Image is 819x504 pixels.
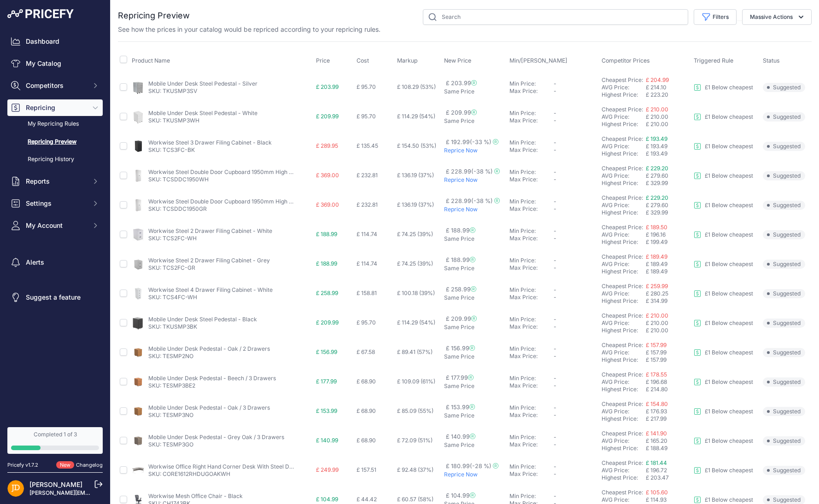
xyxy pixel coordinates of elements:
span: £ 181.44 [646,459,667,466]
span: Suggested [763,348,805,357]
div: Max Price: [509,264,554,272]
span: £ 135.45 [357,142,378,149]
nav: Sidebar [7,33,103,416]
a: Suggest a feature [7,289,103,306]
a: SKU: TKUSMP3WH [148,117,199,124]
a: SKU: TKUSMP3SV [148,87,197,94]
a: Highest Price: [602,91,638,98]
span: - [554,110,556,116]
span: £ 223.20 [646,91,668,98]
span: £ 68.90 [357,378,376,385]
span: - [554,235,556,242]
span: £ 109.09 (61%) [397,378,435,385]
span: £ 114.29 (54%) [397,113,435,120]
a: Highest Price: [602,327,638,334]
a: Cheapest Price: [602,400,643,407]
span: - [554,87,556,94]
div: £ 214.10 [646,84,690,91]
a: Workwise Office Right Hand Corner Desk With Steel Double Upright Cantilever Frame - 1600X1200 / A... [148,463,475,470]
p: £1 Below cheapest [705,467,753,474]
div: AVG Price: [602,172,646,180]
span: Repricing [26,103,86,112]
span: Min/[PERSON_NAME] [509,57,567,64]
a: SKU: TCSDDC1950WH [148,176,209,183]
a: £1 Below cheapest [694,113,753,121]
span: £ 108.29 (53%) [397,83,436,90]
span: - [554,168,556,175]
a: SKU: TESMP2NO [148,353,193,359]
a: SKU: TCS3FC-BK [148,146,195,153]
span: £ 95.70 [357,113,376,120]
span: Status [763,57,780,64]
span: £ 136.19 (37%) [397,201,434,208]
span: My Account [26,221,86,230]
a: Changelog [76,462,103,468]
p: £1 Below cheapest [705,319,753,327]
a: Cheapest Price: [602,224,643,231]
span: £ 329.99 [646,209,668,216]
span: £ 154.50 (53%) [397,142,436,149]
span: - [554,323,556,330]
span: £ 156.99 [446,345,475,352]
span: £ 188.99 [446,256,475,263]
div: £ 210.00 [646,113,690,121]
div: Min Price: [509,257,554,264]
a: £1 Below cheapest [694,202,753,209]
a: SKU: TESMP3GO [148,441,193,448]
a: Cheapest Price: [602,430,643,437]
a: £1 Below cheapest [694,408,753,415]
div: Max Price: [509,146,554,154]
p: £1 Below cheapest [705,261,753,268]
span: £ 228.99 [446,168,500,175]
div: Min Price: [509,80,554,87]
span: - [554,294,556,301]
span: £ 178.55 [646,371,667,378]
div: AVG Price: [602,290,646,297]
span: - [554,176,556,183]
a: £1 Below cheapest [694,467,753,474]
span: £ 229.20 [646,194,668,201]
span: £ 228.99 [446,197,500,204]
div: £ 280.25 [646,290,690,297]
div: Min Price: [509,316,554,323]
p: Same Price [444,353,506,360]
button: Massive Actions [742,9,812,25]
a: Highest Price: [602,150,638,157]
a: My Repricing Rules [7,116,103,132]
a: £1 Below cheapest [694,290,753,297]
a: Alerts [7,254,103,271]
div: Max Price: [509,353,554,360]
span: £ 209.99 [316,319,339,326]
span: £ 210.00 [646,106,668,113]
a: Highest Price: [602,445,638,452]
span: Price [316,57,330,64]
a: Mobile Under Desk Steel Pedestal - Black [148,316,257,323]
div: AVG Price: [602,202,646,209]
img: Pricefy Logo [7,9,74,18]
p: £1 Below cheapest [705,231,753,238]
span: - [554,198,556,205]
span: Markup [397,57,418,64]
span: £ 204.99 [646,76,669,83]
span: £ 189.49 [646,253,667,260]
div: Min Price: [509,375,554,382]
p: £1 Below cheapest [705,496,753,504]
span: £ 314.99 [646,297,667,304]
span: Suggested [763,289,805,298]
p: £1 Below cheapest [705,172,753,180]
div: Max Price: [509,176,554,183]
div: Max Price: [509,87,554,95]
a: £1 Below cheapest [694,319,753,327]
a: Workwise Steel Double Door Cupboard 1950mm High - White [148,168,308,175]
a: SKU: CORE1612RHDUGOAKWH [148,470,230,477]
a: Mobile Under Desk Pedestal - Oak / 3 Drawers [148,404,270,411]
span: £ 95.70 [357,83,376,90]
a: Cheapest Price: [602,312,643,319]
button: Repricing [7,99,103,116]
a: £1 Below cheapest [694,437,753,445]
a: £1 Below cheapest [694,349,753,356]
a: £ 193.49 [646,135,667,142]
span: £ 114.74 [357,260,377,267]
span: - [554,80,556,87]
